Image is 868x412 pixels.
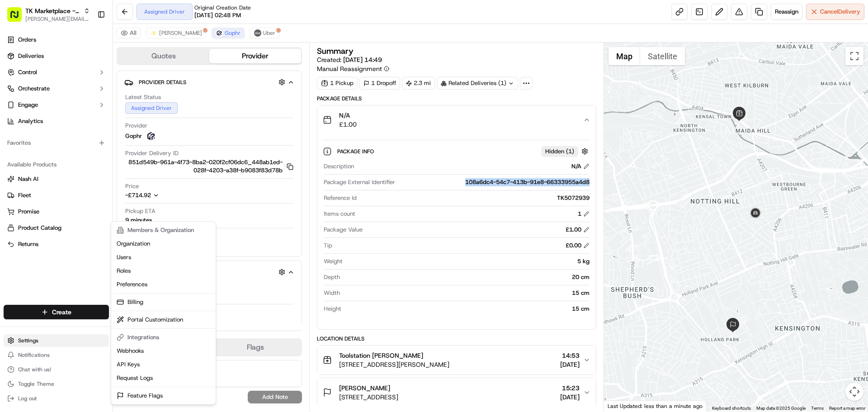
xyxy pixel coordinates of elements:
div: We're available if you need us! [31,95,114,103]
div: Members & Organization [113,223,214,237]
a: Webhooks [113,344,214,358]
a: Portal Customization [113,313,214,327]
span: Pylon [90,153,109,160]
a: Powered byPylon [64,153,109,160]
div: Integrations [113,331,214,344]
a: API Keys [113,358,214,371]
a: Billing [113,295,214,309]
p: Welcome 👋 [9,36,165,51]
span: API Documentation [85,131,145,140]
a: Users [113,251,214,264]
button: Start new chat [154,89,165,100]
img: 1736555255976-a54dd68f-1ca7-489b-9aae-adbdc363a1c4 [9,86,25,103]
a: Feature Flags [113,389,214,403]
a: Preferences [113,278,214,291]
span: Knowledge Base [18,131,69,140]
div: 💻 [76,132,84,139]
img: Nash [9,9,27,27]
a: Request Logs [113,371,214,385]
a: 📗Knowledge Base [5,128,73,144]
a: Organization [113,237,214,251]
a: 💻API Documentation [73,128,149,144]
div: 📗 [9,132,16,139]
a: Roles [113,264,214,278]
div: Start new chat [31,86,148,95]
input: Got a question? Start typing here... [24,58,163,68]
